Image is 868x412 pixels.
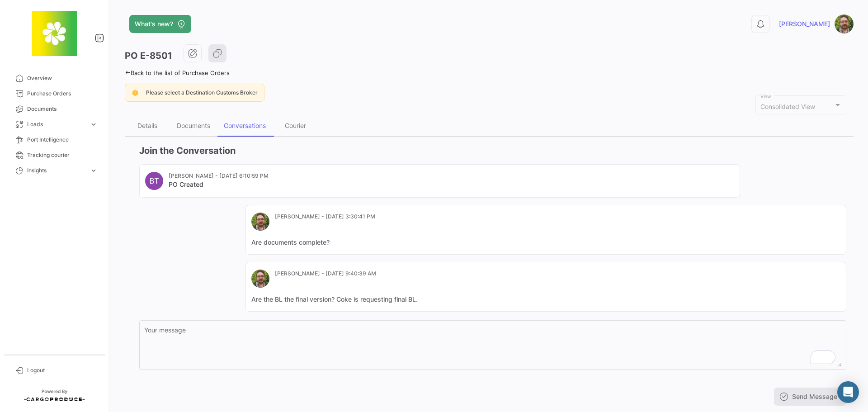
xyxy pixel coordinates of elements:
[835,14,854,33] img: SR.jpg
[90,166,98,175] span: expand_more
[144,327,842,367] textarea: To enrich screen reader interactions, please activate Accessibility in Grammarly extension settings
[27,105,98,113] span: Documents
[27,166,86,175] span: Insights
[135,19,173,28] span: What's new?
[27,74,98,82] span: Overview
[7,101,101,117] a: Documents
[125,69,230,76] a: Back to the list of Purchase Orders
[177,122,210,129] div: Documents
[7,132,101,147] a: Port Intelligence
[145,172,163,190] div: BT
[169,172,269,180] mat-card-subtitle: [PERSON_NAME] - [DATE] 6:10:59 PM
[146,89,258,96] span: Please select a Destination Customs Broker
[90,120,98,128] span: expand_more
[169,180,269,189] mat-card-title: PO Created
[32,11,77,56] img: 8664c674-3a9e-46e9-8cba-ffa54c79117b.jfif
[7,86,101,101] a: Purchase Orders
[139,144,846,157] h3: Join the Conversation
[125,49,172,62] h3: PO E-8501
[251,238,840,247] mat-card-content: Are documents complete?
[27,366,98,374] span: Logout
[7,71,101,86] a: Overview
[27,151,98,159] span: Tracking courier
[27,120,86,128] span: Loads
[224,122,266,129] div: Conversations
[27,136,98,144] span: Port Intelligence
[275,270,376,278] mat-card-subtitle: [PERSON_NAME] - [DATE] 9:40:39 AM
[285,122,306,129] div: Courier
[837,381,859,403] div: Abrir Intercom Messenger
[251,270,269,288] img: SR.jpg
[7,147,101,163] a: Tracking courier
[760,103,815,110] mat-select-trigger: Consolidated View
[251,295,840,304] mat-card-content: Are the BL the final version? Coke is requesting final BL.
[27,90,98,98] span: Purchase Orders
[251,213,269,231] img: SR.jpg
[779,19,830,28] span: [PERSON_NAME]
[129,15,191,33] button: What's new?
[137,122,157,129] div: Details
[275,213,375,221] mat-card-subtitle: [PERSON_NAME] - [DATE] 3:30:41 PM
